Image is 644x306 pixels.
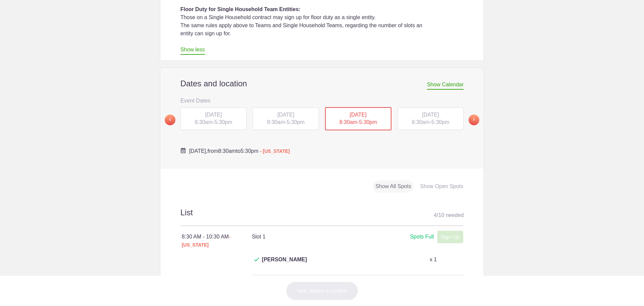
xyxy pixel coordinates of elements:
button: [DATE] 8:30am-5:30pm [252,107,319,131]
span: [DATE] [422,112,439,118]
span: 8:30am [267,119,285,125]
span: [DATE] [205,112,222,118]
button: [DATE] 8:30am-5:30pm [180,107,247,131]
img: Cal purple [180,148,186,153]
span: / [437,212,438,218]
div: 4 10 needed [434,210,464,220]
span: 5:30pm [359,119,377,125]
span: 8:30am [218,148,236,154]
span: 8:30am [339,119,357,125]
h4: Slot 1 [252,233,357,241]
span: 5:30pm [431,119,449,125]
span: 5:30pm [214,119,232,125]
span: 5:30pm [240,148,258,154]
div: Show All Spots [373,180,414,193]
span: - [US_STATE] [260,148,290,154]
h2: Dates and location [180,79,464,89]
span: 5:30pm [287,119,305,125]
button: [DATE] 8:30am-5:30pm [397,107,464,131]
span: [DATE] [277,112,294,118]
span: - [US_STATE] [182,234,230,248]
span: from to [189,148,290,154]
div: - [180,107,247,130]
span: 8:30am [412,119,429,125]
img: Check dark green [254,258,259,262]
div: 8:30 AM - 10:30 AM [182,233,252,249]
span: [DATE], [189,148,208,154]
div: - [253,107,319,130]
h2: List [180,207,464,226]
div: - [397,107,464,130]
div: Show Open Spots [417,180,466,193]
div: - [325,107,391,131]
a: Show less [180,47,205,55]
p: x 1 [430,256,437,264]
button: Next: Review & Confirm [286,281,358,300]
h3: Event Dates [180,95,464,105]
span: Show Calendar [427,82,464,90]
div: Spots Full [410,233,434,241]
span: [DATE] [350,112,367,118]
span: 8:30am [195,119,212,125]
strong: Floor Duty for Single Household Team Entities: [180,6,301,12]
button: [DATE] 8:30am-5:30pm [325,107,392,131]
span: [PERSON_NAME] [262,256,307,272]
